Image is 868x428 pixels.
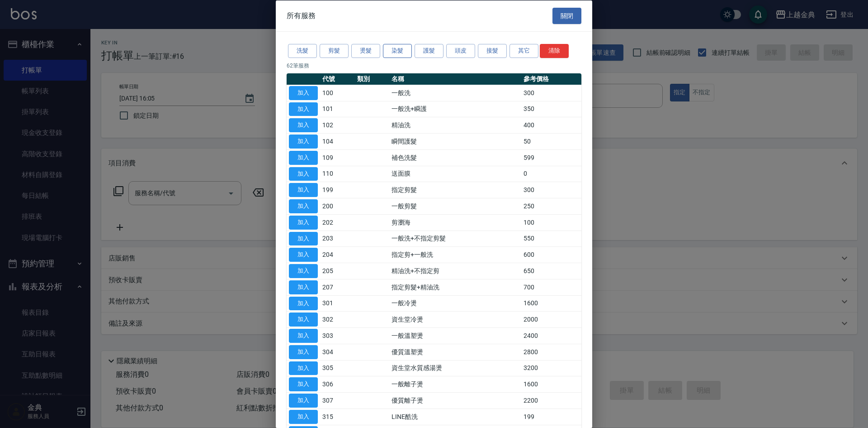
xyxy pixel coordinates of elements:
[521,231,581,247] td: 550
[320,149,355,166] td: 109
[521,311,581,327] td: 2000
[389,166,521,182] td: 送面膜
[287,11,316,20] span: 所有服務
[289,102,318,116] button: 加入
[320,409,355,425] td: 315
[289,280,318,294] button: 加入
[289,183,318,197] button: 加入
[289,329,318,343] button: 加入
[521,392,581,409] td: 2200
[521,360,581,376] td: 3200
[289,248,318,262] button: 加入
[320,246,355,263] td: 204
[521,117,581,133] td: 400
[521,327,581,344] td: 2400
[521,409,581,425] td: 199
[320,198,355,214] td: 200
[389,327,521,344] td: 一般溫塑燙
[389,231,521,247] td: 一般洗+不指定剪髮
[389,263,521,279] td: 精油洗+不指定剪
[320,73,355,85] th: 代號
[289,135,318,149] button: 加入
[289,377,318,391] button: 加入
[389,101,521,117] td: 一般洗+瞬護
[521,166,581,182] td: 0
[389,246,521,263] td: 指定剪+一般洗
[552,7,581,24] button: 關閉
[521,149,581,166] td: 599
[389,117,521,133] td: 精油洗
[389,392,521,409] td: 優質離子燙
[289,199,318,213] button: 加入
[289,296,318,310] button: 加入
[389,149,521,166] td: 補色洗髮
[540,44,569,58] button: 清除
[320,101,355,117] td: 101
[389,73,521,85] th: 名稱
[320,85,355,101] td: 100
[289,150,318,164] button: 加入
[289,86,318,100] button: 加入
[389,198,521,214] td: 一般剪髮
[289,231,318,245] button: 加入
[521,376,581,392] td: 1600
[389,214,521,231] td: 剪瀏海
[521,73,581,85] th: 參考價格
[320,327,355,344] td: 303
[320,166,355,182] td: 110
[289,361,318,375] button: 加入
[521,101,581,117] td: 350
[521,133,581,149] td: 50
[521,182,581,198] td: 300
[320,231,355,247] td: 203
[389,279,521,295] td: 指定剪髮+精油洗
[521,279,581,295] td: 700
[389,311,521,327] td: 資生堂冷燙
[289,345,318,359] button: 加入
[320,279,355,295] td: 207
[320,295,355,312] td: 301
[320,311,355,327] td: 302
[509,44,538,58] button: 其它
[289,409,318,423] button: 加入
[521,263,581,279] td: 650
[289,167,318,181] button: 加入
[287,61,581,69] p: 62 筆服務
[289,394,318,408] button: 加入
[521,344,581,360] td: 2800
[320,376,355,392] td: 306
[446,44,475,58] button: 頭皮
[389,295,521,312] td: 一般冷燙
[320,360,355,376] td: 305
[320,263,355,279] td: 205
[320,44,349,58] button: 剪髮
[521,246,581,263] td: 600
[288,44,317,58] button: 洗髮
[320,182,355,198] td: 199
[320,133,355,149] td: 104
[389,376,521,392] td: 一般離子燙
[320,392,355,409] td: 307
[289,264,318,278] button: 加入
[389,85,521,101] td: 一般洗
[355,73,390,85] th: 類別
[351,44,380,58] button: 燙髮
[383,44,412,58] button: 染髮
[289,215,318,229] button: 加入
[320,214,355,231] td: 202
[521,214,581,231] td: 100
[289,118,318,132] button: 加入
[389,133,521,149] td: 瞬間護髮
[389,182,521,198] td: 指定剪髮
[521,198,581,214] td: 250
[389,344,521,360] td: 優質溫塑燙
[389,409,521,425] td: LINE酷洗
[289,313,318,327] button: 加入
[415,44,443,58] button: 護髮
[320,344,355,360] td: 304
[320,117,355,133] td: 102
[521,295,581,312] td: 1600
[478,44,507,58] button: 接髮
[389,360,521,376] td: 資生堂水質感湯燙
[521,85,581,101] td: 300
